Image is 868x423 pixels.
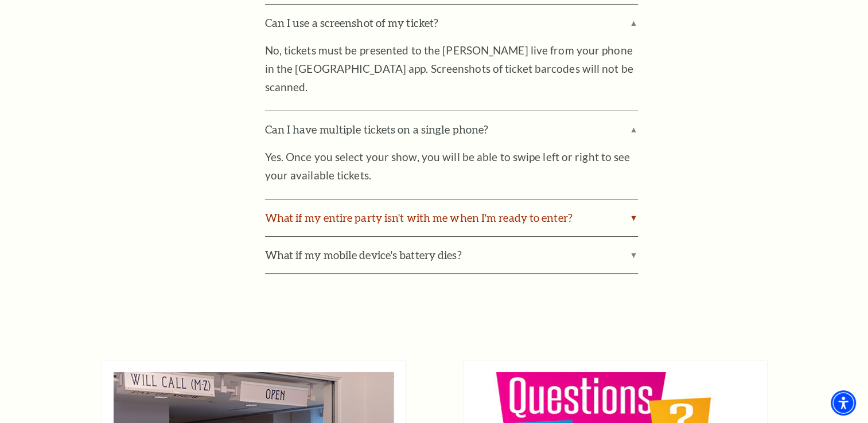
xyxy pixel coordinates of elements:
[265,5,638,41] label: Can I use a screenshot of my ticket?
[265,199,638,236] label: What if my entire party isn't with me when I'm ready to enter?
[265,41,638,96] p: No, tickets must be presented to the [PERSON_NAME] live from your phone in the [GEOGRAPHIC_DATA] ...
[831,390,856,416] div: Accessibility Menu
[265,237,638,273] label: What if my mobile device's battery dies?
[265,148,638,185] p: Yes. Once you select your show, you will be able to swipe left or right to see your available tic...
[265,111,638,148] label: Can I have multiple tickets on a single phone?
